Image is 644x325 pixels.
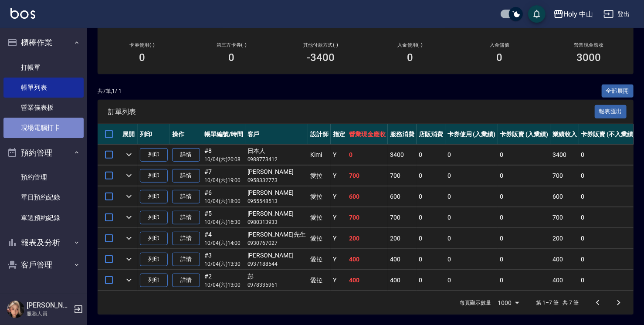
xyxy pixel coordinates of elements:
a: 詳情 [172,148,200,162]
h3: 3000 [577,51,601,64]
p: 0980313933 [247,218,306,226]
td: 400 [550,249,579,270]
p: 10/04 (六) 18:00 [204,197,243,205]
td: 700 [388,207,417,228]
td: Kimi [308,145,331,165]
button: 列印 [140,190,168,203]
td: 0 [417,186,445,207]
button: 報表匯出 [595,105,627,118]
td: 0 [417,207,445,228]
a: 詳情 [172,274,200,287]
h3: 0 [139,51,146,64]
h2: 入金儲值 [465,42,534,48]
button: expand row [122,232,136,245]
p: 0937188544 [247,260,306,268]
td: 0 [498,186,551,207]
p: 10/04 (六) 16:30 [204,218,243,226]
p: 10/04 (六) 13:00 [204,281,243,289]
a: 營業儀表板 [3,98,84,118]
td: 0 [445,186,498,207]
button: 列印 [140,253,168,266]
td: 愛拉 [308,270,331,291]
button: 列印 [140,274,168,287]
p: 0958332773 [247,176,306,184]
img: Person [7,301,24,318]
td: 0 [417,249,445,270]
td: #4 [202,228,245,249]
td: 0 [579,249,637,270]
h2: 入金使用(-) [376,42,444,48]
a: 現場電腦打卡 [3,118,84,138]
td: 0 [347,145,388,165]
td: Y [331,145,347,165]
p: 10/04 (六) 14:00 [204,239,243,247]
td: Y [331,186,347,207]
td: 600 [550,186,579,207]
td: 0 [579,186,637,207]
button: 列印 [140,148,168,162]
td: 400 [550,270,579,291]
td: 愛拉 [308,249,331,270]
button: expand row [122,253,136,266]
td: 700 [388,166,417,186]
button: save [528,5,546,23]
h3: -3400 [307,51,335,64]
td: 400 [347,270,388,291]
p: 第 1–7 筆 共 7 筆 [536,299,579,307]
p: 0988773412 [247,156,306,163]
div: [PERSON_NAME] [247,251,306,260]
button: 客戶管理 [3,254,84,276]
button: expand row [122,211,136,224]
span: 訂單列表 [108,108,595,116]
th: 客戶 [245,124,308,145]
p: 共 7 筆, 1 / 1 [98,87,122,95]
td: 0 [417,166,445,186]
a: 詳情 [172,211,200,224]
td: 0 [498,270,551,291]
td: 0 [579,166,637,186]
td: 愛拉 [308,186,331,207]
p: 服務人員 [27,310,71,318]
p: 每頁顯示數量 [460,299,491,307]
td: 3400 [388,145,417,165]
td: 0 [417,145,445,165]
td: #2 [202,270,245,291]
p: 0978335961 [247,281,306,289]
button: expand row [122,274,136,287]
th: 業績收入 [550,124,579,145]
img: Logo [10,8,35,19]
a: 詳情 [172,190,200,203]
td: 0 [498,166,551,186]
button: expand row [122,169,136,182]
td: Y [331,270,347,291]
p: 0930767027 [247,239,306,247]
a: 單週預約紀錄 [3,208,84,228]
td: 0 [579,145,637,165]
div: [PERSON_NAME] [247,167,306,176]
td: #8 [202,145,245,165]
td: 200 [550,228,579,249]
h3: 0 [229,51,235,64]
button: Holy 中山 [550,5,597,23]
div: [PERSON_NAME] [247,188,306,197]
a: 報表匯出 [595,107,627,115]
h3: 0 [497,51,503,64]
th: 服務消費 [388,124,417,145]
td: 0 [445,166,498,186]
a: 打帳單 [3,58,84,78]
td: 200 [347,228,388,249]
td: 0 [579,270,637,291]
td: #5 [202,207,245,228]
div: [PERSON_NAME]先生 [247,230,306,239]
td: 700 [550,207,579,228]
div: 日本人 [247,146,306,156]
td: 愛拉 [308,228,331,249]
a: 詳情 [172,169,200,183]
th: 店販消費 [417,124,445,145]
div: 1000 [495,291,522,315]
th: 卡券使用 (入業績) [445,124,498,145]
td: 0 [579,207,637,228]
td: 0 [445,228,498,249]
button: 報表及分析 [3,231,84,254]
td: 200 [388,228,417,249]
